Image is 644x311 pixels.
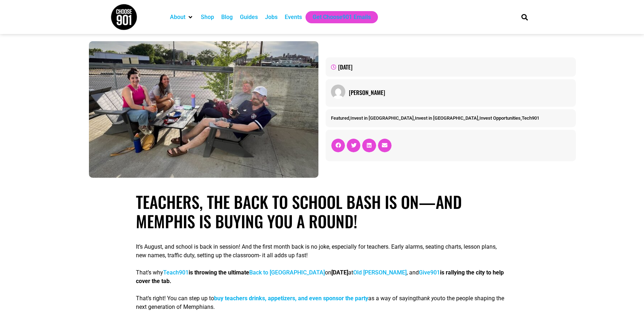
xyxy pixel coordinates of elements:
[201,13,214,21] a: Shop
[331,269,348,276] b: [DATE]
[479,115,521,121] a: Invest Opportunities
[416,295,440,302] span: thank you
[331,139,345,152] div: Share on facebook
[331,115,539,121] span: , , , ,
[419,269,440,276] a: Give901
[325,269,331,276] span: on
[415,115,478,121] a: Invest in [GEOGRAPHIC_DATA]
[331,85,345,99] img: Picture of Rachel Taylor
[353,269,407,276] a: Old [PERSON_NAME]
[166,11,509,23] nav: Main nav
[347,139,360,152] div: Share on twitter
[407,269,419,276] span: , and
[240,13,258,21] a: Guides
[338,63,352,71] time: [DATE]
[368,295,416,302] span: as a way of saying
[136,192,508,231] h1: Teachers, the Back to School Bash Is On—And Memphis Is Buying You A Round!
[350,115,414,121] a: Invest in [GEOGRAPHIC_DATA]
[265,13,278,21] a: Jobs
[362,139,376,152] div: Share on linkedin
[349,88,570,97] a: [PERSON_NAME]
[170,13,185,21] a: About
[136,269,504,284] b: is rallying the city to help cover the tab.
[249,269,325,276] a: Back to [GEOGRAPHIC_DATA]
[313,13,371,21] a: Get Choose901 Emails
[522,115,539,121] a: Tech901
[331,115,349,121] a: Featured
[136,295,214,302] span: That’s right! You can step up to
[166,11,197,23] div: About
[214,295,368,302] a: buy teachers drinks, appetizers, and even sponsor the party
[89,41,318,178] img: Four people sit around a small outdoor table with drinks and snacks, smiling at the camera on a p...
[136,295,504,310] span: to the people shaping the next generation of Memphians.
[136,268,508,286] p: at
[136,269,163,276] span: That’s why
[163,269,189,276] a: Teach901
[378,139,392,152] div: Share on email
[136,243,508,260] p: It’s August, and school is back in session! And the first month back is no joke, especially for t...
[163,269,325,276] b: is throwing the ultimate
[519,11,531,23] div: Search
[221,13,233,21] a: Blog
[285,13,302,21] a: Events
